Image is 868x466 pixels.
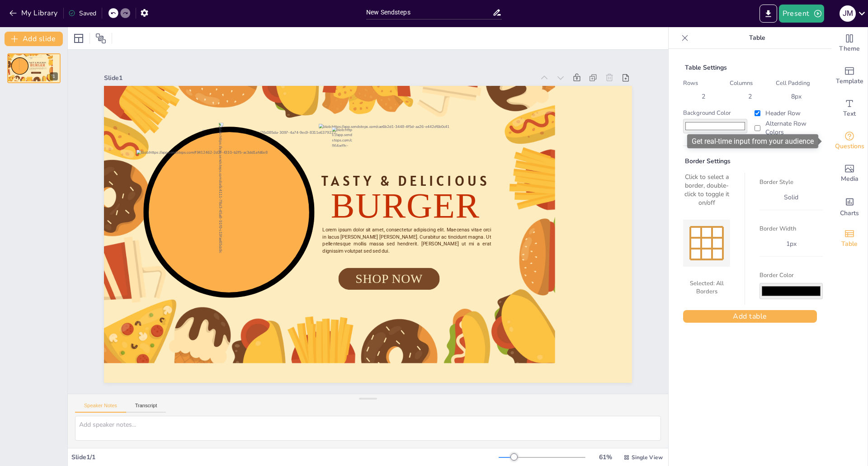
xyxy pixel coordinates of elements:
[831,125,868,157] div: Get real-time input from your audience
[104,74,534,82] div: Slide 1
[781,238,802,250] div: 1 px
[730,79,771,87] label: Columns
[359,130,429,143] span: Sendsteps Editor
[632,454,663,461] span: Single View
[30,63,45,67] span: BURGER
[759,178,823,186] label: Border Style
[689,227,691,259] div: Left Border (Double-click to toggle)
[840,5,856,23] button: J M
[5,32,63,46] button: Add slide
[683,63,817,72] div: Table Settings
[753,119,817,137] label: Alternate Row Colors
[683,157,817,165] div: Border Settings
[836,76,863,86] span: Template
[711,227,713,259] div: Inner Vertical Borders (Double-click to toggle)
[840,208,859,218] span: Charts
[29,62,46,64] span: TASTY & DELICIOUS
[839,44,860,54] span: Theme
[690,237,723,239] div: Inner Horizontal Borders (Double-click to toggle)
[843,109,856,119] span: Text
[7,53,61,83] div: 1
[835,141,864,151] span: Questions
[831,157,868,190] div: Add images, graphics, shapes or video
[831,190,868,222] div: Add charts and graphs
[692,27,822,49] p: Table
[831,92,868,125] div: Add text boxes
[594,453,616,461] div: 61 %
[683,79,724,87] label: Rows
[690,248,723,249] div: Inner Horizontal Borders (Double-click to toggle)
[95,33,106,44] span: Position
[755,125,760,131] input: Alternate Row Colors
[29,68,47,71] span: Lorem ipsum dolor sit amet, consectetur adipiscing elit. Maecenas vitae orci in lacus [PERSON_NAM...
[355,272,423,286] span: SHOP NOW
[779,5,824,23] button: Present
[71,453,499,461] div: Slide 1 / 1
[831,222,868,255] div: Add a table
[683,173,730,207] div: Click to select a border, double-click to toggle it on/off
[755,110,760,116] input: Header Row
[753,109,817,118] label: Header Row
[759,5,777,23] button: Export to PowerPoint
[75,403,126,413] button: Speaker Notes
[778,191,804,203] div: solid
[68,9,96,18] div: Saved
[759,271,823,279] label: Border Color
[322,227,491,254] span: Lorem ipsum dolor sit amet, consectetur adipiscing elit. Maecenas vitae orci in lacus [PERSON_NAM...
[690,226,723,228] div: Top Border (Double-click to toggle)
[33,58,40,59] span: Sendsteps Editor
[831,27,868,60] div: Change the overall theme
[840,5,856,22] div: J M
[321,171,490,190] span: TASTY & DELICIOUS
[831,60,868,92] div: Add ready made slides
[366,6,492,19] input: Insert title
[687,134,818,148] div: Get real-time input from your audience
[683,310,817,323] button: Add table
[841,239,858,249] span: Table
[683,109,747,117] label: Background Color
[71,31,86,46] div: Layout
[126,403,166,413] button: Transcript
[788,92,805,101] div: 8 px
[776,79,817,87] label: Cell Padding
[722,227,724,259] div: Right Border (Double-click to toggle)
[759,225,823,233] label: Border Width
[700,227,702,259] div: Inner Vertical Borders (Double-click to toggle)
[698,92,709,101] div: 2
[841,174,859,184] span: Media
[331,185,480,225] span: BURGER
[33,72,39,74] span: SHOP NOW
[50,72,58,80] div: 1
[690,259,723,260] div: Bottom Border (Double-click to toggle)
[683,276,730,299] div: Selected: All Borders
[7,6,61,20] button: My Library
[745,92,755,101] div: 2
